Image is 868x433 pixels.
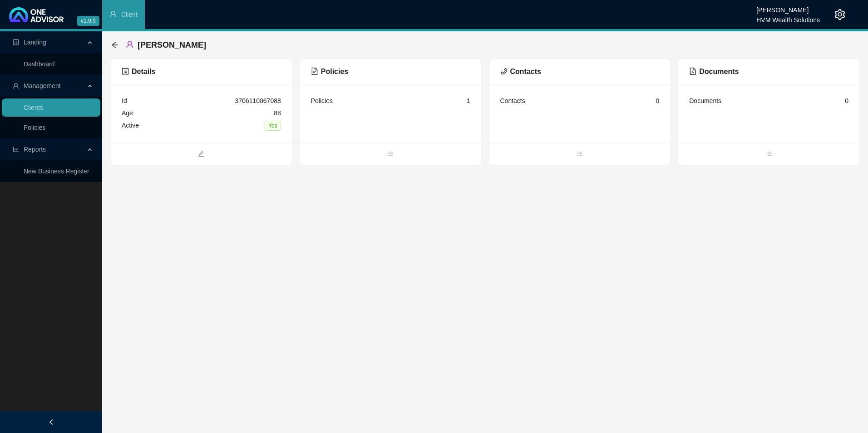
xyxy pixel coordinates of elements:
div: Contacts [500,96,525,106]
span: user [126,40,134,49]
div: Id [122,96,127,106]
span: bars [300,150,481,160]
span: Management [24,82,61,89]
div: 1 [467,96,470,106]
div: 0 [845,96,848,106]
span: user [109,10,117,18]
span: Landing [24,39,46,46]
span: arrow-left [111,41,118,49]
span: user [13,83,19,89]
div: 0 [656,96,659,106]
span: phone [500,68,508,75]
div: Age [122,108,133,118]
div: Active [122,120,139,131]
div: 3706110067088 [235,96,281,106]
div: Documents [689,96,721,106]
span: bars [678,150,859,160]
span: Client [121,11,138,18]
img: 2df55531c6924b55f21c4cf5d4484680-logo-light.svg [9,7,64,22]
div: Policies [311,96,333,106]
a: Dashboard [24,60,55,68]
span: file-pdf [689,68,696,75]
div: back [111,41,118,49]
span: profile [122,68,129,75]
a: Clients [24,104,43,111]
span: bars [489,150,671,160]
span: line-chart [13,146,19,153]
span: file-text [311,68,318,75]
span: v1.9.9 [77,16,99,26]
span: Reports [24,146,46,153]
a: Policies [24,124,45,131]
div: HVM Wealth Solutions [756,12,820,22]
span: Contacts [500,68,541,75]
span: Details [122,68,155,75]
span: left [48,419,54,425]
div: [PERSON_NAME] [756,2,820,12]
span: profile [13,39,19,45]
span: edit [111,150,292,160]
a: New Business Register [24,167,89,175]
span: setting [834,9,845,20]
span: Documents [689,68,739,75]
span: Policies [311,68,348,75]
span: 88 [274,109,281,117]
span: Yes [265,121,281,131]
span: [PERSON_NAME] [138,40,206,49]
